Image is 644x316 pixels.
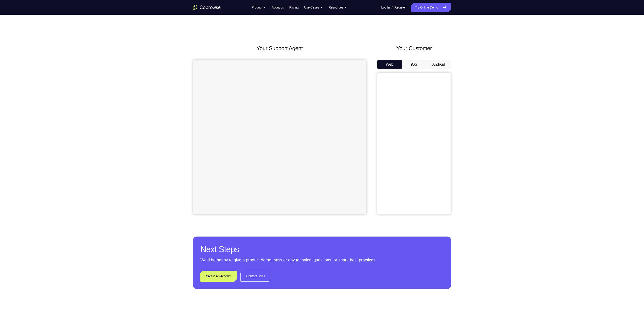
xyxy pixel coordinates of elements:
[304,3,323,12] button: Use Cases
[402,60,427,69] button: iOS
[377,44,451,53] h2: Your Customer
[395,3,406,12] a: Register
[193,44,366,53] h2: Your Support Agent
[272,3,284,12] a: About us
[377,60,402,69] button: Web
[200,244,444,255] h2: Next Steps
[193,5,221,10] a: Go to the home page
[200,271,237,282] a: Create An Account
[240,271,271,282] a: Contact Sales
[411,3,451,12] a: Try Online Demo
[200,257,444,263] p: We’d be happy to give a product demo, answer any technical questions, or share best practices.
[329,3,347,12] button: Resources
[381,3,390,12] a: Log In
[426,60,451,69] button: Android
[289,3,299,12] a: Pricing
[193,60,366,214] iframe: Agent
[392,5,392,10] span: /
[252,3,266,12] button: Product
